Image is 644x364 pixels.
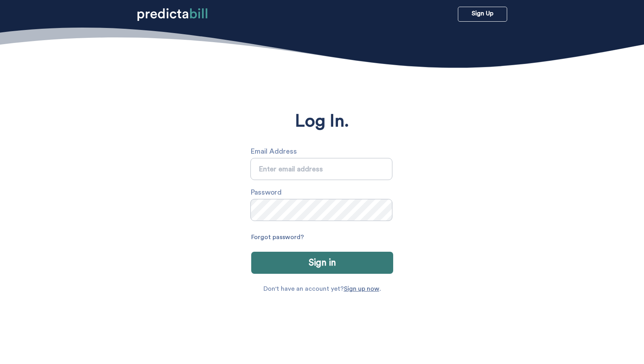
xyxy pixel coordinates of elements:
p: Log In. [295,111,349,131]
label: Email Address [250,145,397,158]
p: Don't have an account yet? . [263,286,381,292]
a: Sign up now [344,286,379,292]
label: Password [250,186,397,199]
a: Forgot password? [251,231,304,244]
button: Sign in [251,252,393,274]
input: Email Address [250,158,392,180]
a: Sign Up [458,7,507,22]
